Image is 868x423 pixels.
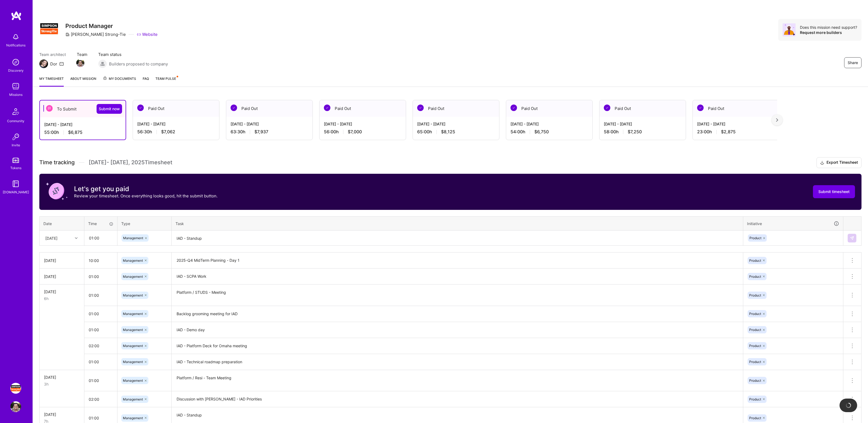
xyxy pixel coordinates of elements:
span: Management [123,274,143,279]
span: $7,937 [254,129,268,135]
div: Discovery [8,68,24,73]
h3: Product Manager [65,23,158,29]
img: Builders proposed to company [98,59,107,68]
div: Missions [9,92,23,97]
img: Company Logo [39,19,59,39]
span: Management [123,360,143,364]
img: coin [46,180,68,202]
div: 23:00 h [697,129,775,135]
span: Product [749,236,761,240]
textarea: 2025-Q4 MidTerm Planning - Day 1 [172,253,742,268]
img: Paid Out [697,105,704,111]
img: logo [11,11,22,21]
img: tokens [12,158,19,163]
div: [DATE] [44,289,80,295]
img: Paid Out [324,105,330,111]
span: Submit now [99,106,120,112]
a: My timesheet [39,76,64,87]
i: icon Mail [59,62,64,66]
span: Management [123,397,143,401]
button: Submit now [97,104,122,114]
textarea: IAD - Standup [172,231,742,245]
span: Management [123,293,143,297]
span: Team architect [39,52,66,57]
div: 56:30 h [137,129,215,135]
a: Simpson Strong-Tie: Product Manager [9,383,23,394]
th: Type [117,216,172,231]
a: Team Pulse [155,76,178,87]
img: Community [9,105,22,118]
img: Avatar [783,23,796,36]
div: Dor [50,61,57,67]
th: Task [172,216,743,231]
img: discovery [10,57,21,68]
span: My Documents [103,76,136,82]
textarea: Platform / Resi - Team Meeting [172,371,742,391]
span: Management [123,258,143,263]
i: icon Download [820,160,824,166]
span: $8,125 [441,129,455,135]
div: Notifications [6,42,25,48]
div: Paid Out [506,100,592,117]
div: null [848,234,857,242]
div: Invite [12,142,20,148]
img: right [776,118,778,122]
div: 6h [44,296,80,301]
textarea: IAD - Technical roadmap preparation [172,355,742,370]
textarea: IAD - SCPA Work [172,269,742,284]
span: $2,875 [721,129,736,135]
img: To Submit [46,105,53,112]
div: [DATE] [45,235,58,241]
input: HH:MM [84,269,117,284]
div: [DATE] - [DATE] [510,121,588,127]
img: Simpson Strong-Tie: Product Manager [10,383,21,394]
span: Product [749,328,761,332]
span: Management [123,328,143,332]
button: Share [844,57,861,68]
textarea: IAD - Platform Deck for Omaha meeting [172,339,742,353]
div: Initiative [747,220,839,227]
span: Management [123,236,143,240]
div: Does this mission need support? [800,25,857,30]
i: icon CompanyGray [65,32,70,37]
img: teamwork [10,81,21,92]
div: [DATE] - [DATE] [697,121,775,127]
input: HH:MM [84,307,117,321]
a: Website [137,31,158,37]
div: 63:30 h [231,129,308,135]
div: Time [88,221,113,226]
input: HH:MM [84,373,117,388]
span: Time tracking [39,159,75,166]
div: To Submit [40,100,126,117]
span: $7,062 [161,129,175,135]
img: loading [846,403,851,408]
div: [DATE] [44,374,80,380]
img: User Avatar [10,401,21,412]
textarea: Platform / STUDS - Meeting [172,285,742,305]
a: My Documents [103,76,136,87]
span: $7,000 [348,129,362,135]
div: [DATE] - [DATE] [137,121,215,127]
div: 56:00 h [324,129,401,135]
span: Product [749,293,761,297]
div: [PERSON_NAME] Strong-Tie [65,31,126,37]
img: Submit [850,236,854,240]
th: Date [40,216,84,231]
img: Team Architect [39,59,48,68]
div: [DATE] - [DATE] [231,121,308,127]
span: $6,750 [534,129,549,135]
img: guide book [10,178,21,189]
div: 54:00 h [510,129,588,135]
div: [DATE] [44,412,80,417]
span: $7,250 [628,129,642,135]
a: FAQ [143,76,149,87]
div: [DATE] - [DATE] [604,121,681,127]
input: HH:MM [84,355,117,369]
span: Team status [98,52,168,57]
span: Product [749,312,761,316]
span: Team Pulse [155,77,176,81]
a: About Mission [70,76,96,87]
input: HH:MM [85,231,117,245]
span: Product [749,274,761,279]
span: Product [749,360,761,364]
